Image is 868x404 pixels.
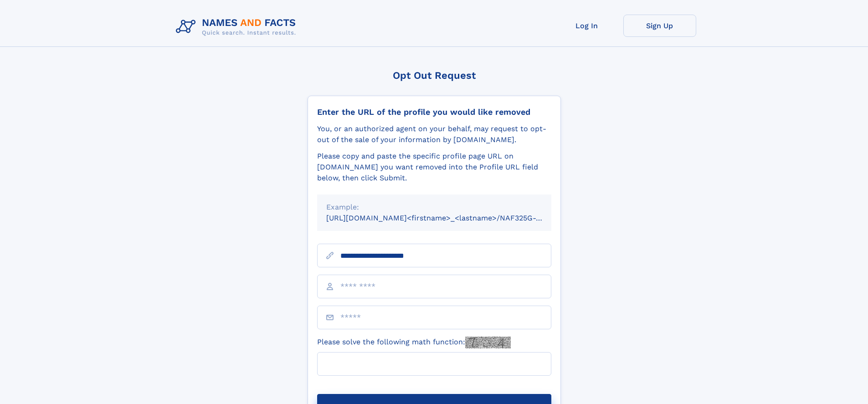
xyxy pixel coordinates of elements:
img: Logo Names and Facts [172,15,303,39]
label: Please solve the following math function: [317,337,511,348]
div: You, or an authorized agent on your behalf, may request to opt-out of the sale of your informatio... [317,123,551,145]
div: Opt Out Request [308,70,561,81]
a: Log In [550,15,623,37]
div: Please copy and paste the specific profile page URL on [DOMAIN_NAME] you want removed into the Pr... [317,151,551,184]
div: Example: [326,202,542,213]
small: [URL][DOMAIN_NAME]<firstname>_<lastname>/NAF325G-xxxxxxxx [326,214,569,222]
a: Sign Up [623,15,696,37]
div: Enter the URL of the profile you would like removed [317,107,551,117]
